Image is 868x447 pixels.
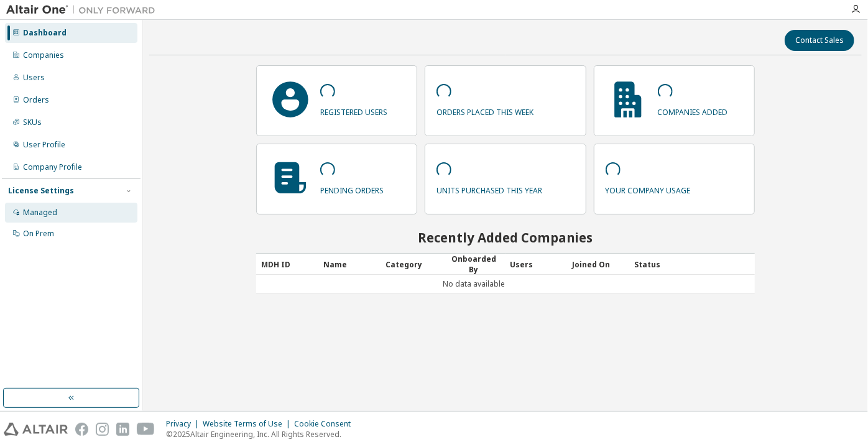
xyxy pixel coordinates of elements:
[261,254,313,274] div: MDH ID
[203,419,294,429] div: Website Terms of Use
[116,423,129,436] img: linkedin.svg
[436,182,542,196] p: units purchased this year
[448,254,500,275] div: Onboarded By
[166,429,358,440] p: © 2025 Altair Engineering, Inc. All Rights Reserved.
[572,254,624,274] div: Joined On
[320,182,384,196] p: pending orders
[23,50,64,60] div: Companies
[658,103,728,118] p: companies added
[23,73,45,83] div: Users
[436,103,533,118] p: orders placed this week
[386,254,438,274] div: Category
[23,229,54,239] div: On Prem
[75,423,88,436] img: facebook.svg
[23,28,67,38] div: Dashboard
[23,208,57,218] div: Managed
[96,423,109,436] img: instagram.svg
[606,182,691,196] p: your company usage
[23,140,65,150] div: User Profile
[256,229,755,246] h2: Recently Added Companies
[23,162,82,172] div: Company Profile
[4,423,68,436] img: altair_logo.svg
[320,103,387,118] p: registered users
[323,254,376,274] div: Name
[256,275,691,293] td: No data available
[8,186,74,196] div: License Settings
[634,254,686,274] div: Status
[137,423,155,436] img: youtube.svg
[510,254,562,274] div: Users
[23,118,42,127] div: SKUs
[785,30,854,51] button: Contact Sales
[23,95,49,105] div: Orders
[294,419,358,429] div: Cookie Consent
[166,419,203,429] div: Privacy
[6,4,162,16] img: Altair One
